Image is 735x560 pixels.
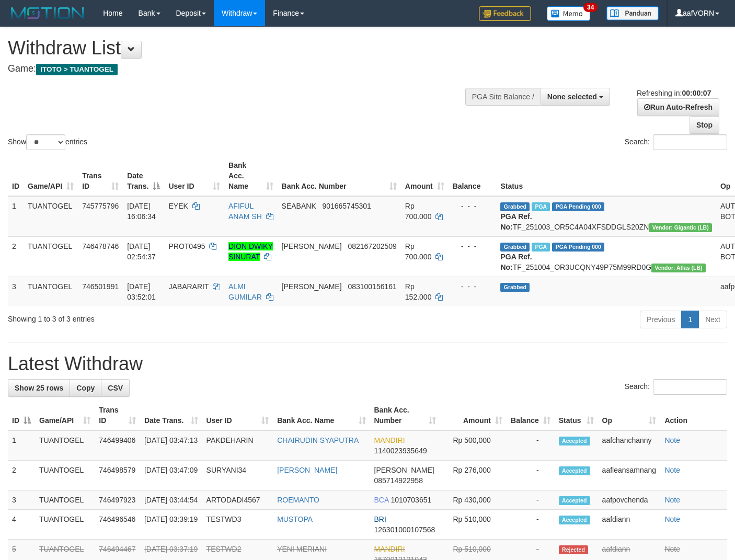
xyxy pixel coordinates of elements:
td: TUANTOGEL [35,510,95,540]
span: Show 25 rows [15,384,63,392]
span: CSV [108,384,123,392]
span: Copy 085714922958 to clipboard [374,476,423,485]
a: ROEMANTO [277,496,319,504]
td: TUANTOGEL [35,490,95,510]
span: Grabbed [500,202,530,211]
span: Marked by aafyoumonoriya [532,243,550,252]
td: TF_251003_OR5C4A04XFSDDGLS20ZN [496,196,716,237]
span: Accepted [559,466,590,475]
a: Stop [690,116,719,134]
div: - - - [453,201,492,211]
th: User ID: activate to sort column ascending [164,156,224,196]
span: Accepted [559,437,590,445]
a: Previous [640,311,682,328]
a: Show 25 rows [8,379,70,397]
td: 3 [8,277,24,306]
h4: Game: [8,64,479,74]
span: PGA Pending [552,202,604,211]
td: 746498579 [95,461,140,490]
a: Note [664,466,680,474]
span: MANDIRI [374,436,405,444]
td: Rp 510,000 [440,510,507,540]
span: SEABANK [282,202,316,210]
a: Run Auto-Refresh [637,98,719,116]
td: [DATE] 03:39:19 [140,510,202,540]
td: [DATE] 03:47:13 [140,430,202,461]
span: Accepted [559,516,590,524]
td: - [507,490,555,510]
span: 745775796 [82,202,119,210]
td: 1 [8,430,35,461]
td: aafpovchenda [598,490,661,510]
td: - [507,461,555,490]
a: Note [664,496,680,504]
span: [DATE] 02:54:37 [127,242,156,261]
div: - - - [453,241,492,252]
a: MUSTOPA [277,515,313,523]
span: Copy 126301000107568 to clipboard [374,525,435,534]
span: PROT0495 [168,242,205,250]
td: 2 [8,236,24,277]
span: [DATE] 16:06:34 [127,202,156,221]
span: BCA [374,496,389,504]
th: Balance: activate to sort column ascending [507,401,555,430]
div: - - - [453,281,492,292]
th: Op: activate to sort column ascending [598,401,661,430]
img: MOTION_logo.png [8,5,87,21]
span: Rp 700.000 [405,242,432,261]
span: MANDIRI [374,545,405,553]
span: None selected [547,93,597,101]
div: Showing 1 to 3 of 3 entries [8,310,298,324]
td: aafdiann [598,510,661,540]
th: Bank Acc. Number: activate to sort column ascending [278,156,401,196]
th: Balance [449,156,497,196]
a: Note [664,436,680,444]
label: Search: [625,379,727,395]
a: Note [664,515,680,523]
img: panduan.png [606,6,659,20]
th: User ID: activate to sort column ascending [202,401,273,430]
span: Vendor URL: https://dashboard.q2checkout.com/secure [651,264,706,272]
td: Rp 276,000 [440,461,507,490]
strong: 00:00:07 [682,89,711,97]
h1: Latest Withdraw [8,353,727,374]
span: JABARARIT [168,282,209,291]
span: Grabbed [500,283,530,292]
th: Bank Acc. Name: activate to sort column ascending [273,401,370,430]
a: Next [698,311,727,328]
h1: Withdraw List [8,38,479,59]
a: Note [664,545,680,553]
a: YENI MERIANI [277,545,327,553]
span: EYEK [168,202,188,210]
span: Copy [76,384,95,392]
td: Rp 430,000 [440,490,507,510]
td: 746496546 [95,510,140,540]
td: - [507,510,555,540]
th: Game/API: activate to sort column ascending [35,401,95,430]
span: Refreshing in: [637,89,711,97]
a: ALMI GUMILAR [228,282,262,301]
td: 1 [8,196,24,237]
span: 746478746 [82,242,119,250]
input: Search: [653,134,727,150]
span: Rp 152.000 [405,282,432,301]
span: [PERSON_NAME] [374,466,434,474]
span: 34 [583,3,598,12]
span: BRI [374,515,386,523]
input: Search: [653,379,727,395]
td: 746497923 [95,490,140,510]
span: [PERSON_NAME] [282,282,342,291]
label: Search: [625,134,727,150]
label: Show entries [8,134,87,150]
span: Rejected [559,545,588,554]
span: Vendor URL: https://dashboard.q2checkout.com/secure [649,223,712,232]
b: PGA Ref. No: [500,212,532,231]
b: PGA Ref. No: [500,253,532,271]
th: Bank Acc. Name: activate to sort column ascending [224,156,278,196]
span: Copy 901665745301 to clipboard [322,202,371,210]
span: [DATE] 03:52:01 [127,282,156,301]
th: Date Trans.: activate to sort column descending [123,156,164,196]
a: AFIFUL ANAM SH [228,202,262,221]
th: Date Trans.: activate to sort column ascending [140,401,202,430]
th: Status: activate to sort column ascending [555,401,598,430]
